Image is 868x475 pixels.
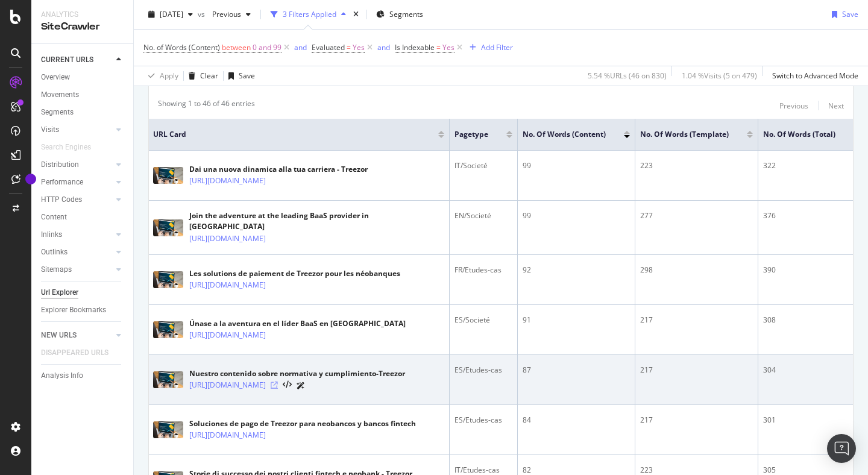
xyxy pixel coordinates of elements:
a: Analysis Info [41,370,125,382]
div: SiteCrawler [41,20,124,34]
span: Yes [353,39,365,56]
span: pagetype [454,129,488,140]
div: Apply [160,71,178,81]
a: Segments [41,106,125,119]
a: Distribution [41,159,113,171]
div: Soluciones de pago de Treezor para neobancos y bancos fintech [189,418,416,429]
span: = [347,42,351,52]
div: Visits [41,124,59,136]
span: Previous [207,9,241,19]
a: Sitemaps [41,263,113,276]
div: 5.54 % URLs ( 46 on 830 ) [588,71,667,81]
img: main image [153,167,183,184]
span: No. of Words (Content) [143,42,220,52]
div: 91 [523,315,630,326]
a: [URL][DOMAIN_NAME] [189,329,266,341]
div: 298 [640,265,753,275]
a: [URL][DOMAIN_NAME] [189,429,266,441]
div: Overview [41,71,70,84]
div: 217 [640,315,753,326]
div: 217 [640,365,753,376]
div: Inlinks [41,228,62,241]
span: Yes [442,39,454,56]
button: 3 Filters Applied [266,5,351,24]
div: Clear [200,71,218,81]
a: Performance [41,176,113,189]
div: 92 [523,265,630,275]
div: Url Explorer [41,286,78,299]
button: Segments [371,5,428,24]
div: 84 [523,415,630,426]
a: [URL][DOMAIN_NAME] [189,175,266,187]
button: View HTML Source [283,381,292,389]
span: No. of Words (Template) [640,129,729,140]
a: Inlinks [41,228,113,241]
div: DISAPPEARED URLS [41,347,108,359]
div: Segments [41,106,74,119]
a: Content [41,211,125,224]
img: main image [153,219,183,236]
span: = [436,42,441,52]
div: Switch to Advanced Mode [772,71,858,81]
div: Nuestro contenido sobre normativa y cumplimiento-Treezor [189,368,405,379]
div: ES/Societé [454,315,512,326]
a: Visits [41,124,113,136]
span: Evaluated [312,42,345,52]
div: 99 [523,210,630,221]
div: 217 [640,415,753,426]
button: and [294,42,307,53]
span: 0 and 99 [253,39,281,56]
div: Join the adventure at the leading BaaS provider in [GEOGRAPHIC_DATA] [189,210,444,232]
div: Showing 1 to 46 of 46 entries [158,98,255,113]
span: 2025 Aug. 4th [160,9,183,19]
button: Previous [207,5,256,24]
button: and [377,42,390,53]
a: Explorer Bookmarks [41,304,125,316]
div: EN/Societé [454,210,512,221]
div: 223 [640,160,753,171]
div: 322 [763,160,860,171]
button: Switch to Advanced Mode [767,66,858,86]
a: Movements [41,89,125,101]
div: FR/Etudes-cas [454,265,512,275]
div: Tooltip anchor [25,174,36,184]
span: No. of Words (Content) [523,129,606,140]
a: CURRENT URLS [41,54,113,66]
a: [URL][DOMAIN_NAME] [189,279,266,291]
div: Performance [41,176,83,189]
button: Add Filter [465,40,513,55]
a: DISAPPEARED URLS [41,347,121,359]
button: Save [224,66,255,86]
div: Les solutions de paiement de Treezor pour les néobanques [189,268,400,279]
button: Previous [779,98,808,113]
div: 376 [763,210,860,221]
div: 308 [763,315,860,326]
span: No. of Words (Total) [763,129,835,140]
a: Search Engines [41,141,103,154]
span: Is Indexable [395,42,435,52]
a: HTTP Codes [41,193,113,206]
span: vs [198,9,207,19]
div: and [294,42,307,52]
button: Apply [143,66,178,86]
div: 99 [523,160,630,171]
button: Save [827,5,858,24]
div: and [377,42,390,52]
div: IT/Societé [454,160,512,171]
img: main image [153,271,183,288]
img: main image [153,371,183,388]
div: Open Intercom Messenger [827,434,856,463]
button: [DATE] [143,5,198,24]
div: Outlinks [41,246,68,259]
div: Dai una nuova dinamica alla tua carriera - Treezor [189,164,368,175]
div: NEW URLS [41,329,77,342]
span: Segments [389,9,423,19]
a: Url Explorer [41,286,125,299]
div: 277 [640,210,753,221]
img: main image [153,321,183,338]
a: AI Url Details [297,379,305,392]
a: Outlinks [41,246,113,259]
span: between [222,42,251,52]
div: Únase a la aventura en el líder BaaS en [GEOGRAPHIC_DATA] [189,318,406,329]
div: times [351,8,361,20]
